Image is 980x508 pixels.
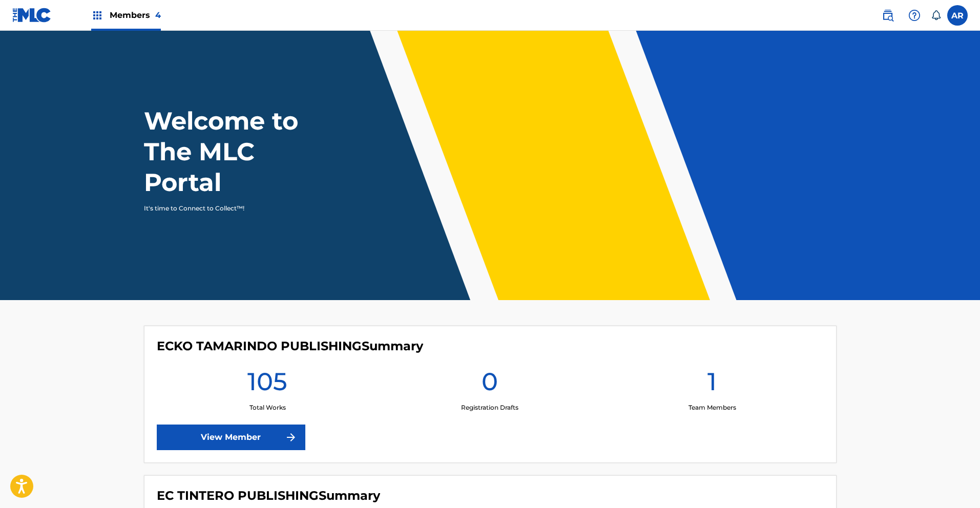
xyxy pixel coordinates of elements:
[144,105,336,198] h1: Welcome to The MLC Portal
[144,204,322,213] p: It's time to Connect to Collect™!
[904,5,925,26] div: Help
[157,488,380,503] h4: EC TINTERO PUBLISHING
[157,425,305,450] a: View Member
[285,431,297,443] img: f7272a7cc735f4ea7f67.svg
[882,9,894,22] img: search
[91,9,103,22] img: Top Rightsholders
[707,366,717,403] h1: 1
[908,9,921,22] img: help
[931,10,941,20] div: Notifications
[878,5,898,26] a: Public Search
[947,5,968,26] div: User Menu
[247,366,287,403] h1: 105
[482,366,498,403] h1: 0
[155,10,161,20] span: 4
[249,403,286,412] p: Total Works
[157,338,423,354] h4: ECKO TAMARINDO PUBLISHING
[110,9,161,21] span: Members
[12,8,52,23] img: MLC Logo
[689,403,736,412] p: Team Members
[461,403,518,412] p: Registration Drafts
